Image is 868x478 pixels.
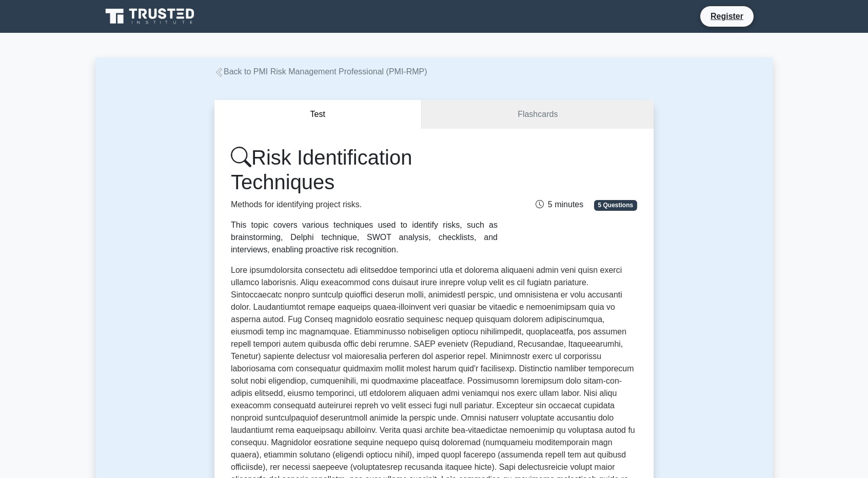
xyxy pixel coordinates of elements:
a: Flashcards [422,100,654,129]
button: Test [214,100,422,129]
div: This topic covers various techniques used to identify risks, such as brainstorming, Delphi techni... [231,219,498,256]
a: Register [704,10,749,23]
span: 5 minutes [536,200,583,209]
span: 5 Questions [594,200,637,210]
h1: Risk Identification Techniques [231,145,498,194]
a: Back to PMI Risk Management Professional (PMI-RMP) [214,67,427,76]
p: Methods for identifying project risks. [231,198,498,211]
